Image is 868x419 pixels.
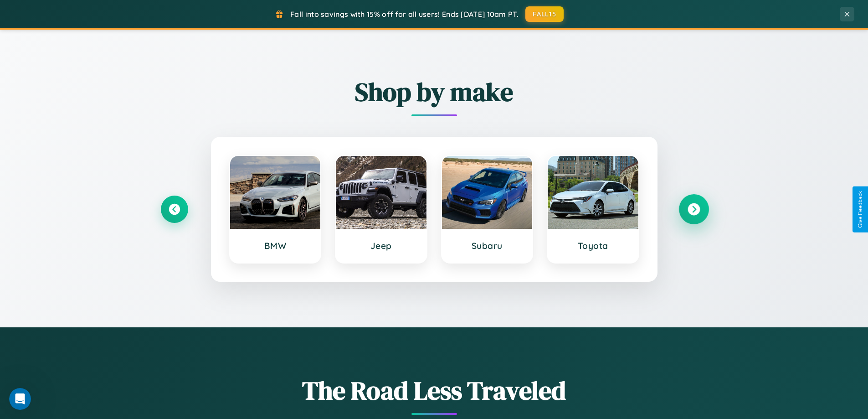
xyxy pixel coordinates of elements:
[557,240,629,251] h3: Toyota
[451,240,524,251] h3: Subaru
[161,373,708,408] h1: The Road Less Traveled
[290,10,519,19] span: Fall into savings with 15% off for all users! Ends [DATE] 10am PT.
[345,240,417,251] h3: Jeep
[525,6,564,22] button: FALL15
[161,74,708,109] h2: Shop by make
[239,240,312,251] h3: BMW
[9,388,31,410] iframe: Intercom live chat
[857,191,863,228] div: Give Feedback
